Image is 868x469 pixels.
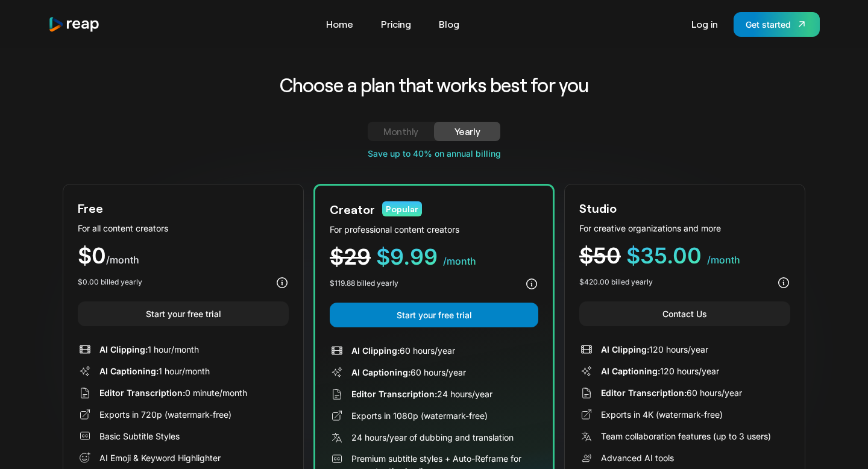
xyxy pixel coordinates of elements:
[186,72,683,98] h2: Choose a plan that works best for you
[330,223,538,236] div: For professional content creators
[351,431,514,444] div: 24 hours/year of dubbing and translation
[376,244,438,270] span: $9.99
[320,14,359,34] a: Home
[443,255,476,267] span: /month
[448,124,486,139] div: Yearly
[601,430,771,442] div: Team collaboration features (up to 3 users)
[601,408,723,421] div: Exports in 4K (watermark-free)
[351,388,492,400] div: 24 hours/year
[382,124,420,139] div: Monthly
[601,343,708,356] div: 120 hours/year
[351,345,400,356] span: AI Clipping:
[99,430,180,442] div: Basic Subtitle Styles
[351,389,437,399] span: Editor Transcription:
[330,278,398,289] div: $119.88 billed yearly
[375,14,417,34] a: Pricing
[99,386,247,399] div: 0 minute/month
[734,12,820,37] a: Get started
[78,245,289,267] div: $0
[626,242,702,269] span: $35.00
[579,222,790,234] div: For creative organizations and more
[707,254,740,266] span: /month
[78,199,103,217] div: Free
[685,14,724,34] a: Log in
[330,200,375,218] div: Creator
[48,16,100,33] img: reap logo
[63,147,805,160] div: Save up to 40% on annual billing
[78,301,289,326] a: Start your free trial
[601,452,674,464] div: Advanced AI tools
[579,242,621,269] span: $50
[579,301,790,326] a: Contact Us
[579,277,653,288] div: $420.00 billed yearly
[99,365,210,377] div: 1 hour/month
[78,222,289,234] div: For all content creators
[48,16,100,33] a: home
[330,303,538,327] a: Start your free trial
[433,14,465,34] a: Blog
[601,386,742,399] div: 60 hours/year
[330,244,371,270] span: $29
[351,367,410,377] span: AI Captioning:
[601,344,649,354] span: AI Clipping:
[99,408,231,421] div: Exports in 720p (watermark-free)
[746,18,791,31] div: Get started
[99,452,221,464] div: AI Emoji & Keyword Highlighter
[579,199,617,217] div: Studio
[601,365,719,377] div: 120 hours/year
[601,388,687,398] span: Editor Transcription:
[351,344,455,357] div: 60 hours/year
[351,409,488,422] div: Exports in 1080p (watermark-free)
[106,254,139,266] span: /month
[78,277,142,288] div: $0.00 billed yearly
[99,388,185,398] span: Editor Transcription:
[351,366,466,379] div: 60 hours/year
[601,366,660,376] span: AI Captioning:
[382,201,422,216] div: Popular
[99,366,159,376] span: AI Captioning:
[99,344,148,354] span: AI Clipping:
[99,343,199,356] div: 1 hour/month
